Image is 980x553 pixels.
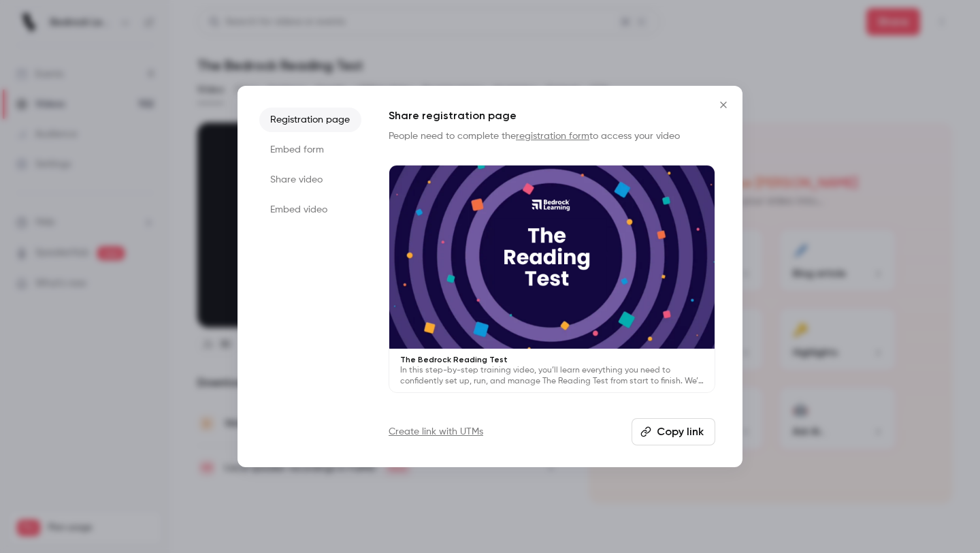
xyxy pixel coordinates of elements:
li: Share video [259,168,361,192]
h1: Share registration page [389,108,715,124]
li: Registration page [259,108,361,132]
a: registration form [516,131,589,141]
a: The Bedrock Reading TestIn this step-by-step training video, you’ll learn everything you need to ... [389,165,715,393]
li: Embed form [259,138,361,162]
li: Embed video [259,197,361,222]
p: In this step-by-step training video, you’ll learn everything you need to confidently set up, run,... [400,365,704,387]
a: Create link with UTMs [389,425,483,439]
p: The Bedrock Reading Test [400,354,704,365]
button: Close [710,91,737,118]
button: Copy link [632,418,715,445]
p: People need to complete the to access your video [389,129,715,143]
